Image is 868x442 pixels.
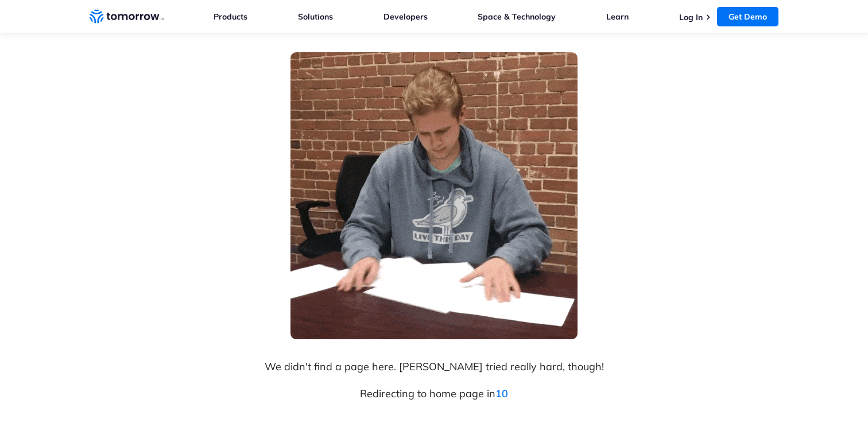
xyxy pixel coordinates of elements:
img: 404 Error [290,52,578,339]
a: Home link [90,8,164,25]
a: Learn [606,11,629,22]
span: 10 [495,387,508,400]
a: Log In [679,12,703,22]
a: Products [214,11,247,22]
p: We didn't find a page here. [PERSON_NAME] tried really hard, though! [262,359,606,375]
a: Space & Technology [478,11,556,22]
p: Redirecting to home page in [262,386,606,402]
a: Solutions [298,11,333,22]
a: Developers [383,11,428,22]
a: Get Demo [717,7,778,26]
